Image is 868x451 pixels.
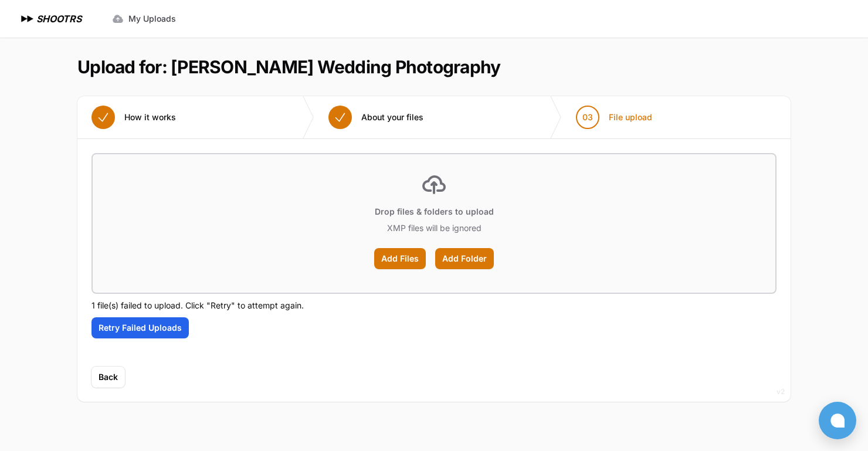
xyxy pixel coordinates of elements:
button: Retry Failed Uploads [91,317,189,338]
div: v2 [777,385,785,399]
span: How it works [124,111,176,123]
p: XMP files will be ignored [387,222,482,234]
button: Open chat window [819,402,856,439]
span: Retry Failed Uploads [99,322,182,334]
span: About your files [361,111,423,123]
span: Back [99,371,118,383]
h1: Upload for: [PERSON_NAME] Wedding Photography [77,56,500,77]
span: 03 [582,111,593,123]
span: File upload [609,111,652,123]
p: Drop files & folders to upload [375,206,494,218]
label: Add Files [374,248,426,269]
p: 1 file(s) failed to upload. Click "Retry" to attempt again. [91,299,777,313]
button: How it works [77,96,190,138]
button: About your files [314,96,438,138]
label: Add Folder [435,248,494,269]
button: 03 File upload [562,96,666,138]
img: SHOOTRS [19,12,36,26]
span: My Uploads [128,13,176,25]
a: My Uploads [105,8,183,29]
button: Back [91,367,125,388]
h1: SHOOTRS [36,12,82,26]
a: SHOOTRS SHOOTRS [19,12,82,26]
